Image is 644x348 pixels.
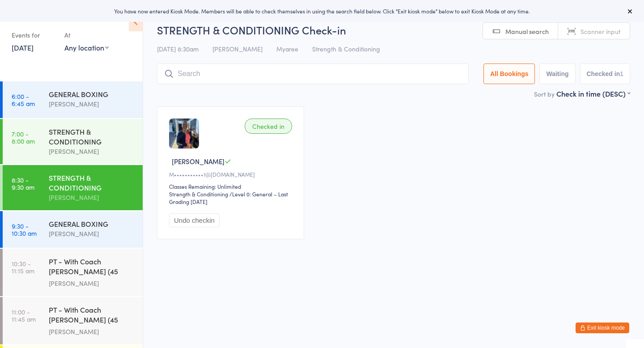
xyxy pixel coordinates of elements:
[12,130,35,144] time: 7:00 - 8:00 am
[49,219,135,229] div: GENERAL BOXING
[3,211,143,248] a: 9:30 -10:30 amGENERAL BOXING[PERSON_NAME]
[556,89,630,98] div: Check in time (DESC)
[49,89,135,99] div: GENERAL BOXING
[12,176,34,191] time: 8:30 - 9:30 am
[580,27,621,36] span: Scanner input
[49,278,135,289] div: [PERSON_NAME]
[169,182,295,190] div: Classes Remaining: Unlimited
[3,119,143,164] a: 7:00 -8:00 amSTRENGTH & CONDITIONING[PERSON_NAME]
[3,165,143,210] a: 8:30 -9:30 amSTRENGTH & CONDITIONING[PERSON_NAME]
[49,327,135,337] div: [PERSON_NAME]
[505,27,549,36] span: Manual search
[49,256,135,278] div: PT - With Coach [PERSON_NAME] (45 minutes)
[49,146,135,157] div: [PERSON_NAME]
[534,89,555,98] label: Sort by
[12,308,36,323] time: 11:00 - 11:45 am
[12,222,37,237] time: 9:30 - 10:30 am
[12,93,35,107] time: 6:00 - 6:45 am
[49,127,135,146] div: STRENGTH & CONDITIONING
[49,229,135,239] div: [PERSON_NAME]
[172,157,225,166] span: [PERSON_NAME]
[3,81,143,118] a: 6:00 -6:45 amGENERAL BOXING[PERSON_NAME]
[169,170,295,178] div: M•••••••••••1@[DOMAIN_NAME]
[157,44,199,53] span: [DATE] 8:30am
[12,42,34,52] a: [DATE]
[3,249,143,296] a: 10:30 -11:15 amPT - With Coach [PERSON_NAME] (45 minutes)[PERSON_NAME]
[49,99,135,109] div: [PERSON_NAME]
[64,42,109,52] div: Any location
[620,70,623,77] div: 1
[49,173,135,192] div: STRENGTH & CONDITIONING
[169,119,199,149] img: image1718103817.png
[245,119,292,134] div: Checked in
[212,44,263,53] span: [PERSON_NAME]
[157,64,469,84] input: Search
[64,28,109,42] div: At
[483,64,535,84] button: All Bookings
[12,28,55,42] div: Events for
[580,64,631,84] button: Checked in1
[276,44,298,53] span: Myaree
[49,192,135,203] div: [PERSON_NAME]
[576,323,629,333] button: Exit kiosk mode
[12,260,34,274] time: 10:30 - 11:15 am
[312,44,380,53] span: Strength & Conditioning
[3,297,143,344] a: 11:00 -11:45 amPT - With Coach [PERSON_NAME] (45 minutes)[PERSON_NAME]
[49,305,135,327] div: PT - With Coach [PERSON_NAME] (45 minutes)
[14,7,630,15] div: You have now entered Kiosk Mode. Members will be able to check themselves in using the search fie...
[539,64,575,84] button: Waiting
[157,22,630,37] h2: STRENGTH & CONDITIONING Check-in
[169,190,228,198] div: Strength & Conditioning
[169,213,220,227] button: Undo checkin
